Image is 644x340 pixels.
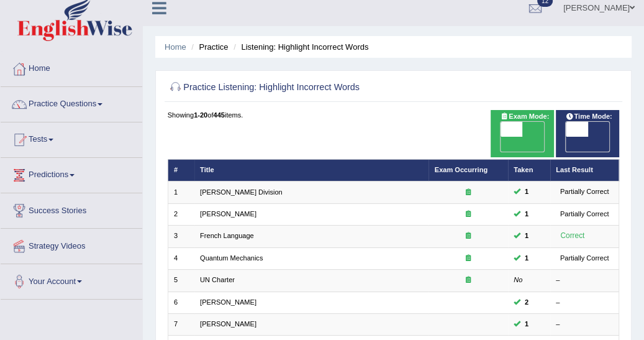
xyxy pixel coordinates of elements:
a: [PERSON_NAME] Division [200,188,283,196]
th: # [168,159,194,181]
div: Exam occurring question [435,254,502,264]
a: Strategy Videos [1,229,142,260]
div: Exam occurring question [435,209,502,219]
div: Exam occurring question [435,231,502,241]
div: – [556,298,613,308]
a: [PERSON_NAME] [200,320,256,328]
a: French Language [200,232,254,239]
span: You can still take this question [520,186,532,198]
span: Time Mode: [561,111,616,122]
div: Exam occurring question [435,275,502,285]
a: Quantum Mechanics [200,254,263,262]
a: Home [1,52,142,83]
a: Your Account [1,264,142,295]
td: 4 [168,247,194,269]
div: Exam occurring question [435,188,502,198]
td: 3 [168,226,194,247]
b: 1-20 [194,111,207,119]
a: Exam Occurring [435,166,488,173]
a: [PERSON_NAME] [200,298,256,306]
th: Taken [508,159,550,181]
b: 445 [213,111,224,119]
td: 5 [168,270,194,292]
div: – [556,275,613,285]
a: Tests [1,122,142,154]
span: You can still take this question [520,231,532,242]
td: 2 [168,203,194,225]
h2: Practice Listening: Highlight Incorrect Words [168,80,448,96]
th: Last Result [550,159,619,181]
div: Show exams occurring in exams [491,110,554,157]
div: Correct [556,230,589,242]
span: You can still take this question [520,209,532,220]
a: [PERSON_NAME] [200,210,256,218]
div: Showing of items. [168,110,620,120]
em: No [514,276,522,283]
a: Success Stories [1,193,142,224]
div: Partially Correct [556,209,613,220]
div: Partially Correct [556,186,613,198]
span: You can still take this question [520,319,532,330]
div: – [556,319,613,329]
td: 7 [168,313,194,335]
a: Practice Questions [1,87,142,118]
div: Partially Correct [556,253,613,264]
th: Title [194,159,429,181]
a: UN Charter [200,276,235,283]
a: Predictions [1,158,142,189]
span: Exam Mode: [496,111,553,122]
span: You can still take this question [520,253,532,264]
span: You can still take this question [520,297,532,308]
li: Listening: Highlight Incorrect Words [230,41,368,53]
td: 6 [168,292,194,313]
td: 1 [168,181,194,203]
a: Home [165,42,186,52]
li: Practice [188,41,228,53]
